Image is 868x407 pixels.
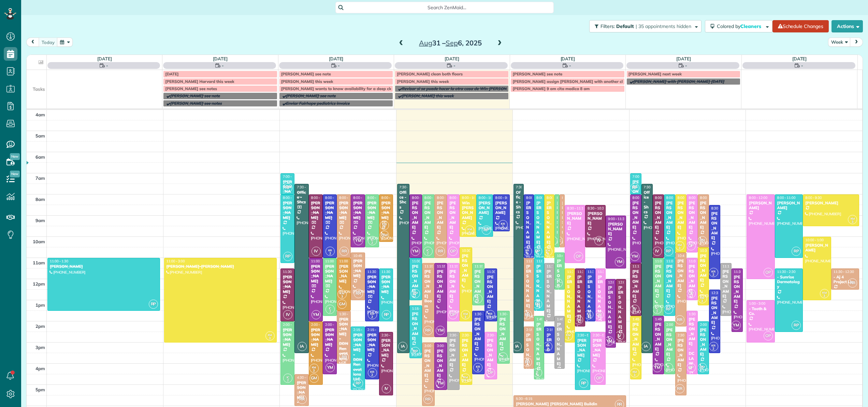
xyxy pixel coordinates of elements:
[283,310,292,319] span: IV
[283,252,292,261] span: RP
[633,264,651,268] span: 11:15 - 1:45
[792,247,801,256] span: RP
[734,275,741,304] div: [PERSON_NAME]
[598,270,616,274] span: 11:30 - 2:00
[449,269,458,299] div: [PERSON_NAME]
[495,195,512,200] span: 8:00 - 9:45
[353,253,372,258] span: 10:45 - 1:00
[711,296,718,325] div: [PERSON_NAME]
[283,275,292,294] div: [PERSON_NAME]
[424,264,443,268] span: 11:15 - 2:45
[487,275,495,304] div: [PERSON_NAME]
[567,206,585,210] span: 8:30 - 11:15
[536,317,553,321] span: 1:45 - 4:45
[601,23,615,29] span: Filters:
[526,259,545,263] span: 11:00 - 2:00
[632,322,639,351] div: [PERSON_NAME]
[478,201,491,215] div: [PERSON_NAME]
[608,222,624,236] div: [PERSON_NAME]
[700,248,719,253] span: 10:30 - 1:15
[544,250,552,257] small: 3
[354,289,363,298] span: RR
[777,201,801,210] div: [PERSON_NAME]
[536,322,542,366] div: [PERSON_NAME]
[412,259,430,263] span: 11:00 - 1:00
[700,253,707,283] div: [PERSON_NAME]
[400,185,416,189] span: 7:30 - 3:30
[678,195,696,200] span: 8:00 - 10:45
[281,79,333,84] span: [PERSON_NAME] this week
[547,264,565,268] span: 11:15 - 2:00
[297,185,313,189] span: 7:30 - 3:30
[283,183,292,192] span: RP
[557,195,575,200] span: 8:00 - 10:30
[512,86,590,91] span: [PERSON_NAME] 9 am cita medica 8 am
[655,322,662,351] div: [PERSON_NAME]
[525,248,530,252] span: KR
[676,56,691,61] a: [DATE]
[436,269,445,299] div: [PERSON_NAME]
[664,247,673,256] span: RP
[165,79,234,84] span: [PERSON_NAME] Harvard this week
[588,206,606,210] span: 8:30 - 10:30
[486,314,495,320] small: 2
[411,289,420,298] span: RP
[653,247,662,256] span: IV
[424,250,432,257] small: 2
[449,264,468,268] span: 11:15 - 2:00
[424,201,433,230] div: [PERSON_NAME]
[586,20,701,32] a: Filters: Default | 35 appointments hidden
[772,20,829,32] a: Schedule Changes
[283,179,292,199] div: [PERSON_NAME]
[666,201,673,230] div: [PERSON_NAME]
[655,317,671,321] span: 1:45 - 4:30
[367,270,386,274] span: 11:30 - 2:00
[562,201,563,264] div: [PERSON_NAME]
[354,236,363,245] span: YM
[561,56,575,61] a: [DATE]
[698,236,707,245] span: RR
[382,310,391,319] span: RP
[381,195,400,200] span: 8:00 - 10:15
[380,231,389,240] span: GM
[805,195,822,200] span: 8:00 - 9:30
[533,300,542,309] span: RP
[547,195,565,200] span: 8:00 - 11:00
[740,23,762,29] span: Cleaners
[339,312,356,316] span: 1:30 - 4:00
[689,201,696,230] div: [PERSON_NAME]
[479,195,497,200] span: 8:00 - 10:00
[589,20,701,32] button: Filters: Default | 35 appointments hidden
[328,248,332,252] span: KR
[655,264,662,293] div: [PERSON_NAME]
[689,259,707,263] span: 11:00 - 1:00
[283,174,299,179] span: 7:00 - 8:00
[666,259,685,263] span: 11:00 - 1:45
[577,275,583,319] div: [PERSON_NAME]
[50,259,68,263] span: 11:00 - 1:30
[448,247,458,256] span: OP
[677,201,684,230] div: [PERSON_NAME]
[677,259,684,288] div: [PERSON_NAME]
[325,264,335,284] div: [PERSON_NAME]
[574,315,583,324] span: IV
[777,195,796,200] span: 8:00 - 11:00
[536,264,542,308] div: [PERSON_NAME]
[170,101,222,106] span: [PERSON_NAME] see notes
[402,93,454,98] span: [PERSON_NAME] this week
[465,229,474,236] small: 3
[329,306,332,310] span: IC
[562,195,580,200] span: 8:00 - 10:30
[723,264,741,268] span: 11:15 - 1:45
[689,312,705,316] span: 1:30 - 4:30
[329,56,344,61] a: [DATE]
[339,195,358,200] span: 8:00 - 11:00
[587,211,604,226] div: [PERSON_NAME]
[512,71,562,76] span: [PERSON_NAME] see note
[368,314,377,320] small: 2
[557,253,577,258] span: 10:45 - 12:30
[822,291,827,294] span: KM
[633,317,649,321] span: 1:45 - 4:45
[165,86,217,91] span: [PERSON_NAME] see notes
[339,247,349,256] span: RR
